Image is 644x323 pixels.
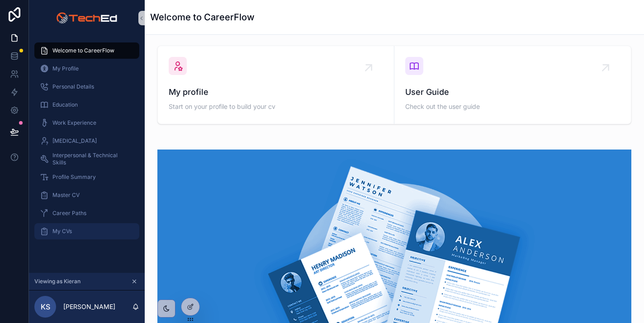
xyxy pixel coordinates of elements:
[34,278,80,285] span: Viewing as Kieran
[52,119,96,126] span: Work Experience
[405,86,620,98] span: User Guide
[52,228,72,235] span: My CVs
[52,47,114,54] span: Welcome to CareerFlow
[52,192,80,199] span: Master CV
[56,11,117,25] img: App logo
[34,169,139,185] a: Profile Summary
[52,137,97,145] span: [MEDICAL_DATA]
[34,187,139,203] a: Master CV
[41,301,50,312] span: KS
[34,61,139,77] a: My Profile
[34,97,139,113] a: Education
[52,101,78,108] span: Education
[394,46,631,124] a: User GuideCheck out the user guide
[169,86,383,98] span: My profile
[158,46,394,124] a: My profileStart on your profile to build your cv
[169,102,383,111] span: Start on your profile to build your cv
[52,173,96,181] span: Profile Summary
[52,65,79,72] span: My Profile
[34,151,139,167] a: Interpersonal & Technical Skills
[29,36,145,251] div: scrollable content
[52,152,130,166] span: Interpersonal & Technical Skills
[34,205,139,221] a: Career Paths
[52,83,94,90] span: Personal Details
[34,115,139,131] a: Work Experience
[52,210,86,217] span: Career Paths
[150,11,255,23] h1: Welcome to CareerFlow
[63,302,115,311] p: [PERSON_NAME]
[34,223,139,239] a: My CVs
[405,102,620,111] span: Check out the user guide
[34,133,139,149] a: [MEDICAL_DATA]
[34,79,139,95] a: Personal Details
[34,42,139,59] a: Welcome to CareerFlow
